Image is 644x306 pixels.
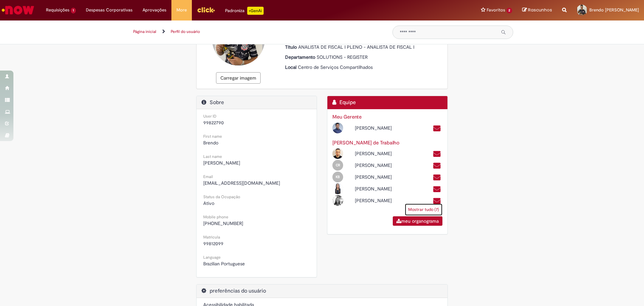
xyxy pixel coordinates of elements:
[285,64,298,70] strong: Local
[433,162,441,170] a: Enviar um e-mail para 99801826@ambev.com.br
[327,194,418,206] div: Open Profile: Rosana Cristina dos Santos da Silva
[327,159,418,171] div: Open Profile: Camila Garcia Rafael
[332,114,442,120] h3: Meu Gerente
[203,160,240,166] span: [PERSON_NAME]
[336,175,340,179] span: KB
[203,154,222,159] small: Last name
[350,174,417,180] div: [PERSON_NAME]
[393,216,442,226] a: meu organograma
[203,255,221,260] small: Language
[433,197,441,205] a: Enviar um e-mail para 99815389@ambev.com.br
[143,7,166,13] span: Aprovações
[203,261,245,267] span: Brazilian Portuguese
[528,7,552,13] span: Rascunhos
[247,7,264,15] p: +GenAi
[285,54,317,60] strong: Departamento
[202,288,442,294] h2: preferências do usuário
[131,26,382,38] ul: Trilhas de página
[327,182,418,194] div: Open Profile: Nivea Borges Menezes
[197,5,215,15] img: click_logo_yellow_360x200.png
[203,194,240,200] small: Status da Ocupação
[203,120,224,126] span: 99822790
[433,125,441,132] a: Enviar um e-mail para 99846469@ambev.com.br
[522,7,552,13] a: Rascunhos
[133,29,156,34] a: Página inicial
[203,134,222,139] small: First name
[171,29,200,34] a: Perfil do usuário
[506,8,512,13] span: 2
[350,197,417,204] div: [PERSON_NAME]
[589,7,639,13] span: Brendo [PERSON_NAME]
[350,125,417,131] div: [PERSON_NAME]
[350,162,417,169] div: [PERSON_NAME]
[203,180,280,186] span: [EMAIL_ADDRESS][DOMAIN_NAME]
[405,204,442,216] a: Mostrar tudo (7)
[203,234,220,240] small: Matricula
[203,200,214,206] span: Ativo
[317,54,368,60] span: SOLUTIONS - REGISTER
[203,140,218,146] span: Brendo
[203,241,223,247] span: 99812099
[71,8,76,13] span: 1
[202,99,312,106] h2: Sobre
[332,99,442,106] h2: Equipe
[86,7,132,13] span: Despesas Corporativas
[203,220,243,226] span: [PHONE_NUMBER]
[216,72,261,84] button: Carregar imagem
[433,150,441,158] a: Enviar um e-mail para arnaldo.melo@ambev.com.br
[350,185,417,192] div: [PERSON_NAME]
[327,122,418,133] div: Open Profile: Gustavo Lima Da Silva
[203,214,228,220] small: Mobile phone
[487,7,505,13] span: Favoritos
[285,44,298,50] strong: Título
[203,114,216,119] small: User ID
[327,147,418,159] div: Open Profile: Arnaldo Jose Vieira De Melo
[298,64,373,70] span: Centro de Serviços Compartilhados
[433,174,441,181] a: Enviar um e-mail para 99844531@ambev.com.br
[298,44,414,50] span: ANALISTA DE FISCAL I PLENO - ANALISTA DE FISCAL I
[433,185,441,193] a: Enviar um e-mail para 99812223@ambev.com.br
[332,140,442,146] h3: [PERSON_NAME] de Trabalho
[327,171,418,182] div: Open Profile: Karina Santos Barboza
[203,174,213,179] small: Email
[1,3,35,17] img: ServiceNow
[336,163,340,167] span: CR
[225,7,264,15] div: Padroniza
[176,7,187,13] span: More
[46,7,69,13] span: Requisições
[350,150,417,157] div: [PERSON_NAME]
